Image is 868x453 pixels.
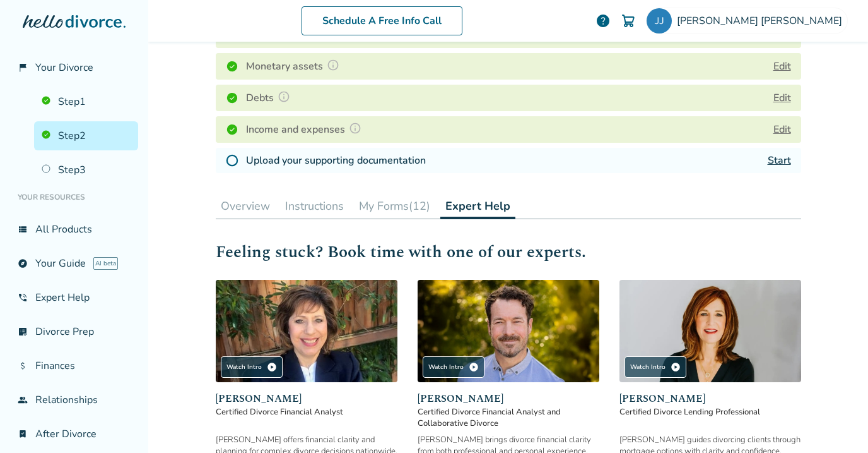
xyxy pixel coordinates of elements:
button: Instructions [280,193,349,219]
span: [PERSON_NAME] [418,391,599,406]
span: flag_2 [18,63,28,73]
button: Overview [216,193,275,219]
span: attach_money [18,361,28,371]
h4: Income and expenses [246,121,365,138]
a: list_alt_checkDivorce Prep [10,317,138,346]
img: Completed [226,123,238,136]
h4: Upload your supporting documentation [246,153,426,168]
img: Completed [226,92,238,104]
img: Question Mark [278,90,290,103]
h4: Monetary assets [246,58,343,75]
span: view_list [18,224,28,234]
span: play_circle [267,362,277,372]
a: exploreYour GuideAI beta [10,249,138,278]
a: Step3 [34,155,138,184]
a: bookmark_checkAfter Divorce [10,420,138,449]
a: attach_moneyFinances [10,351,138,380]
button: Expert Help [440,193,515,219]
span: Certified Divorce Financial Analyst [216,406,397,418]
a: view_listAll Products [10,215,138,244]
span: play_circle [469,362,479,372]
span: AI beta [93,257,118,270]
div: Watch Intro [423,356,484,378]
img: Sandra Giudici [216,280,397,382]
span: Certified Divorce Financial Analyst and Collaborative Divorce [418,406,599,429]
span: [PERSON_NAME] [216,391,397,406]
div: Watch Intro [221,356,283,378]
iframe: Chat Widget [585,20,868,453]
img: Question Mark [327,59,339,71]
a: Step1 [34,87,138,116]
span: list_alt_check [18,327,28,337]
span: explore [18,258,28,269]
a: phone_in_talkExpert Help [10,283,138,312]
li: Your Resources [10,184,138,210]
a: groupRelationships [10,385,138,414]
span: [PERSON_NAME] [PERSON_NAME] [677,14,847,28]
h2: Feeling stuck? Book time with one of our experts. [216,239,801,265]
span: group [18,395,28,405]
img: Not Started [226,154,238,167]
img: Question Mark [349,122,361,135]
a: help [595,13,611,28]
span: Your Divorce [35,61,93,75]
button: My Forms(12) [354,193,435,219]
h4: Debts [246,90,294,106]
span: bookmark_check [18,429,28,439]
span: phone_in_talk [18,293,28,303]
a: Step2 [34,121,138,150]
img: justine.jj@gmail.com [647,8,672,33]
a: Schedule A Free Info Call [302,6,462,35]
img: Completed [226,60,238,73]
img: Cart [621,13,636,28]
img: John Duffy [418,280,599,382]
a: flag_2Your Divorce [10,53,138,82]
